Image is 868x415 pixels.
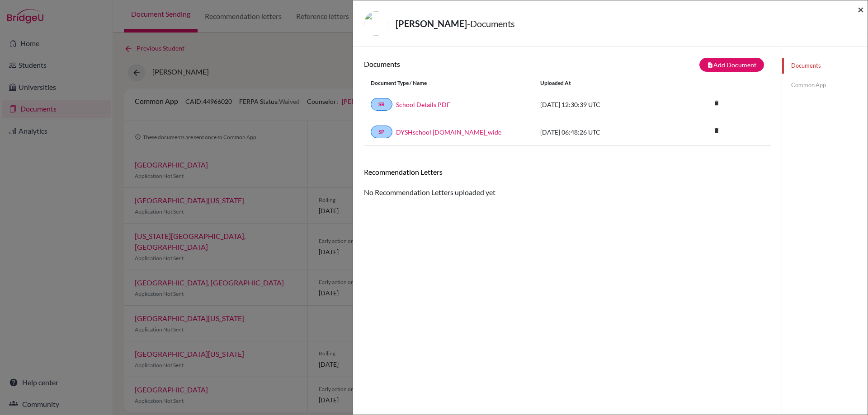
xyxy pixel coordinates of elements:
a: delete [710,98,723,110]
a: Documents [782,58,868,74]
div: [DATE] 12:30:39 UTC [533,100,669,109]
button: Close [858,4,864,15]
h6: Recommendation Letters [364,168,771,176]
span: × [858,3,864,16]
a: DYSHschool [DOMAIN_NAME]_wide [396,127,501,137]
div: Document Type / Name [364,79,533,87]
button: note_addAdd Document [699,58,764,72]
div: No Recommendation Letters uploaded yet [364,168,771,198]
strong: [PERSON_NAME] [396,18,467,29]
div: Uploaded at [533,79,669,87]
a: School Details PDF [396,100,450,109]
i: delete [710,124,723,137]
i: note_add [707,62,713,68]
span: - Documents [467,18,515,29]
div: [DATE] 06:48:26 UTC [533,127,669,137]
a: SR [371,98,392,111]
a: Common App [782,77,868,93]
a: delete [710,125,723,137]
h6: Documents [364,60,567,68]
i: delete [710,96,723,110]
a: SP [371,126,392,138]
